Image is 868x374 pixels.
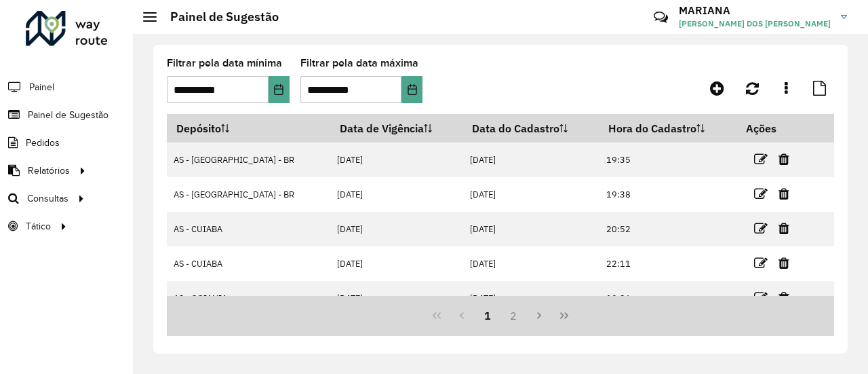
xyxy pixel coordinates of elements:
h3: MARIANA [679,4,831,17]
a: Editar [754,219,768,238]
button: Choose Date [269,76,290,103]
td: AS - CUIABA [167,246,330,281]
td: AS - [GEOGRAPHIC_DATA] - BR [167,143,330,177]
button: 2 [500,303,526,329]
a: Excluir [778,150,789,168]
span: Painel de Sugestão [28,108,108,122]
span: Pedidos [26,136,60,150]
a: Excluir [778,288,789,307]
td: [DATE] [330,177,462,212]
td: 20:52 [599,212,736,246]
th: Data de Vigência [330,114,462,143]
th: Ações [736,114,818,143]
label: Filtrar pela data mínima [167,55,282,71]
h2: Painel de Sugestão [157,10,279,24]
td: [DATE] [330,212,462,246]
span: Painel [29,80,54,94]
td: [DATE] [330,246,462,281]
button: Next Page [526,303,552,329]
td: [DATE] [330,143,462,177]
a: Excluir [778,219,789,238]
a: Editar [754,150,768,168]
td: AS - CUIABA [167,212,330,246]
td: 19:38 [599,177,736,212]
td: [DATE] [462,212,599,246]
a: Editar [754,185,768,203]
td: [DATE] [462,281,599,316]
td: [DATE] [462,177,599,212]
td: [DATE] [330,281,462,316]
a: Editar [754,288,768,307]
td: 19:35 [599,143,736,177]
label: Filtrar pela data máxima [300,55,418,71]
th: Hora do Cadastro [599,114,736,143]
a: Editar [754,254,768,272]
a: Excluir [778,254,789,272]
button: 1 [475,303,500,329]
span: Tático [26,219,51,233]
th: Depósito [167,114,330,143]
button: Choose Date [401,76,422,103]
td: [DATE] [462,143,599,177]
button: Last Page [551,303,577,329]
a: Excluir [778,185,789,203]
td: AS - [GEOGRAPHIC_DATA] - BR [167,177,330,212]
a: Contato Rápido [646,3,675,32]
span: [PERSON_NAME] DOS [PERSON_NAME] [679,18,831,30]
td: AS - GOIANIA [167,281,330,316]
td: 19:26 [599,281,736,316]
td: 22:11 [599,246,736,281]
td: [DATE] [462,246,599,281]
span: Consultas [27,191,68,206]
th: Data do Cadastro [462,114,599,143]
span: Relatórios [28,164,70,178]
